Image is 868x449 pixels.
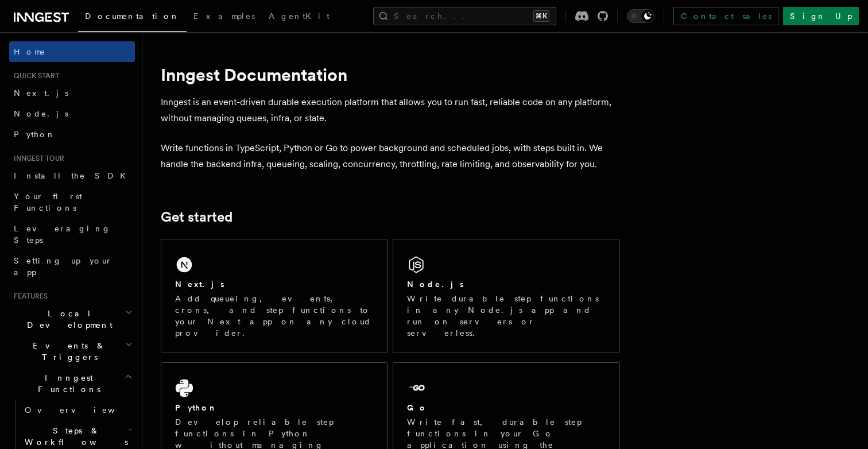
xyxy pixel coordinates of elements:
p: Add queueing, events, crons, and step functions to your Next app on any cloud provider. [175,293,374,339]
p: Inngest is an event-driven durable execution platform that allows you to run fast, reliable code ... [161,94,620,126]
span: Overview [25,405,143,415]
a: Get started [161,209,232,225]
h2: Next.js [175,278,224,290]
h2: Go [407,402,428,413]
span: AgentKit [269,11,330,21]
kbd: ⌘K [533,10,549,22]
a: Node.js [9,103,135,124]
button: Events & Triggers [9,335,135,367]
span: Install the SDK [14,171,133,180]
span: Home [14,46,46,57]
h1: Inngest Documentation [161,64,620,85]
span: Leveraging Steps [14,224,111,245]
a: Overview [20,400,135,420]
a: Documentation [78,3,187,32]
a: Leveraging Steps [9,218,135,250]
button: Toggle dark mode [627,9,654,23]
span: Next.js [14,88,68,98]
a: Contact sales [673,7,778,25]
span: Node.js [14,109,68,118]
a: Home [9,41,135,62]
span: Steps & Workflows [20,425,128,448]
span: Events & Triggers [9,340,125,363]
h2: Python [175,402,218,413]
span: Inngest Functions [9,372,124,395]
a: Setting up your app [9,250,135,282]
span: Features [9,292,48,301]
span: Documentation [85,11,180,21]
a: Install the SDK [9,165,135,186]
a: Node.jsWrite durable step functions in any Node.js app and run on servers or serverless. [393,239,620,353]
a: Your first Functions [9,186,135,218]
button: Local Development [9,303,135,335]
span: Quick start [9,71,59,80]
a: Next.js [9,83,135,103]
span: Local Development [9,308,125,331]
span: Examples [193,11,255,21]
a: Sign Up [783,7,859,25]
span: Python [14,130,56,139]
button: Search...⌘K [373,7,556,25]
span: Setting up your app [14,256,113,277]
p: Write durable step functions in any Node.js app and run on servers or serverless. [407,293,606,339]
a: Next.jsAdd queueing, events, crons, and step functions to your Next app on any cloud provider. [161,239,388,353]
p: Write functions in TypeScript, Python or Go to power background and scheduled jobs, with steps bu... [161,140,620,172]
h2: Node.js [407,278,464,290]
span: Inngest tour [9,154,64,163]
a: Examples [187,3,262,31]
a: AgentKit [262,3,336,31]
span: Your first Functions [14,192,82,212]
a: Python [9,124,135,145]
button: Inngest Functions [9,367,135,400]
